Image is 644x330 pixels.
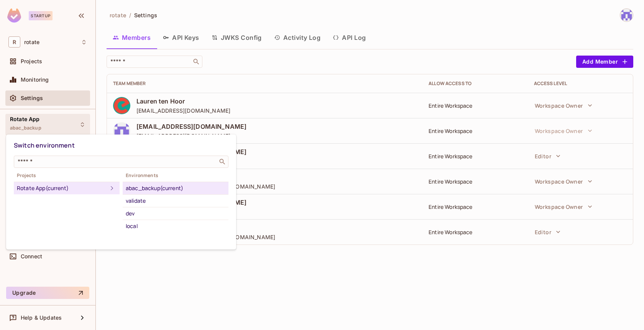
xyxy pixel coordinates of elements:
[126,222,225,231] div: local
[126,196,225,205] div: validate
[17,184,107,193] div: Rotate App (current)
[14,172,120,179] span: Projects
[123,172,228,179] span: Environments
[126,209,225,218] div: dev
[126,184,225,193] div: abac_backup (current)
[14,141,75,149] span: Switch environment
